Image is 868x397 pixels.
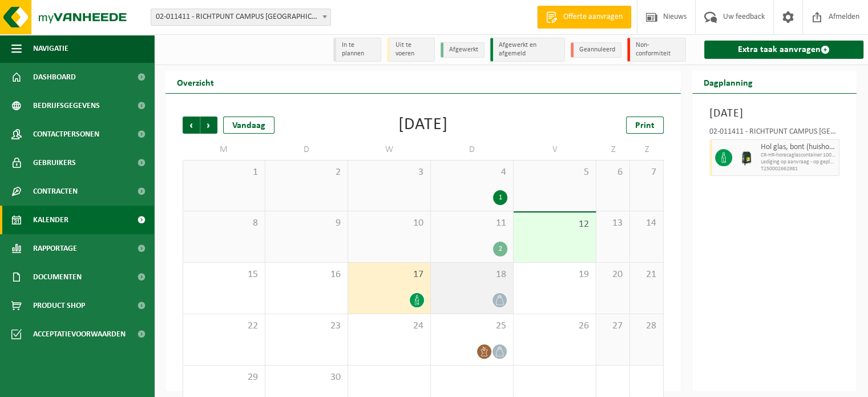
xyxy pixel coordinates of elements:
[151,9,331,26] span: 02-011411 - RICHTPUNT CAMPUS EEKLO - EEKLO
[33,120,99,149] span: Contactpersonen
[519,166,590,179] span: 5
[183,139,265,160] td: M
[519,320,590,332] span: 26
[630,139,664,160] td: Z
[33,291,85,320] span: Product Shop
[33,91,100,120] span: Bedrijfsgegevens
[33,234,77,263] span: Rapportage
[602,320,624,332] span: 27
[493,242,507,256] div: 2
[437,320,507,332] span: 25
[738,149,755,166] img: CR-HR-1C-1000-PES-01
[761,159,836,166] span: Lediging op aanvraag - op geplande route
[33,34,68,63] span: Navigatie
[636,320,657,332] span: 28
[596,139,630,160] td: Z
[223,117,274,134] div: Vandaag
[183,117,200,134] span: Vorige
[398,117,448,134] div: [DATE]
[493,190,507,205] div: 1
[437,166,507,179] span: 4
[33,149,76,177] span: Gebruikers
[441,42,485,58] li: Afgewerkt
[571,42,621,58] li: Geannuleerd
[33,263,82,291] span: Documenten
[692,71,764,93] h2: Dagplanning
[537,6,631,29] a: Offerte aanvragen
[354,166,425,179] span: 3
[165,71,225,93] h2: Overzicht
[387,38,435,62] li: Uit te voeren
[271,166,342,179] span: 2
[189,320,259,332] span: 22
[189,371,259,384] span: 29
[636,217,657,230] span: 14
[33,206,68,234] span: Kalender
[761,152,836,159] span: CR-HR-horecaglascontainer 1000L PTI Eeklo
[189,166,259,179] span: 1
[704,41,863,59] a: Extra taak aanvragen
[602,217,624,230] span: 13
[265,139,348,160] td: D
[354,268,425,281] span: 17
[635,121,655,130] span: Print
[519,218,590,231] span: 12
[200,117,217,134] span: Volgende
[761,143,836,152] span: Hol glas, bont (huishoudelijk)
[602,166,624,179] span: 6
[709,105,839,122] h3: [DATE]
[33,320,126,348] span: Acceptatievoorwaarden
[514,139,596,160] td: V
[33,63,76,91] span: Dashboard
[333,38,381,62] li: In te plannen
[709,128,839,139] div: 02-011411 - RICHTPUNT CAMPUS [GEOGRAPHIC_DATA] - [GEOGRAPHIC_DATA]
[271,320,342,332] span: 23
[519,268,590,281] span: 19
[490,38,565,62] li: Afgewerkt en afgemeld
[636,268,657,281] span: 21
[271,371,342,384] span: 30
[151,9,330,25] span: 02-011411 - RICHTPUNT CAMPUS EEKLO - EEKLO
[33,177,78,206] span: Contracten
[437,217,507,230] span: 11
[189,268,259,281] span: 15
[348,139,431,160] td: W
[189,217,259,230] span: 8
[271,268,342,281] span: 16
[636,166,657,179] span: 7
[354,217,425,230] span: 10
[560,11,625,23] span: Offerte aanvragen
[627,38,686,62] li: Non-conformiteit
[271,217,342,230] span: 9
[761,166,836,173] span: T250002662981
[354,320,425,332] span: 24
[602,268,624,281] span: 20
[626,117,664,134] a: Print
[431,139,514,160] td: D
[437,268,507,281] span: 18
